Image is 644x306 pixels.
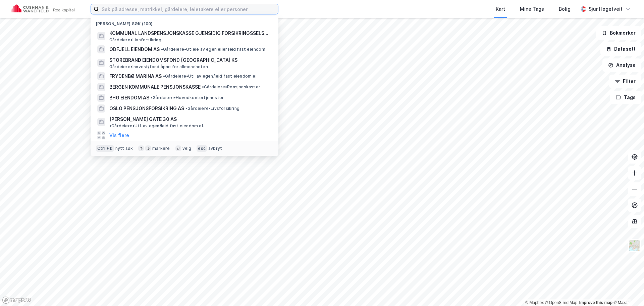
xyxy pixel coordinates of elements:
[202,84,260,90] span: Gårdeiere • Pensjonskasser
[109,64,208,70] span: Gårdeiere • Innvest/fond åpne for allmennheten
[161,47,163,52] span: •
[109,83,201,91] span: BERGEN KOMMUNALE PENSJONSKASSE
[163,74,165,79] span: •
[109,56,270,64] span: STOREBRAND EIENDOMSFOND [GEOGRAPHIC_DATA] KS
[520,5,544,13] div: Mine Tags
[163,74,258,79] span: Gårdeiere • Utl. av egen/leid fast eiendom el.
[11,4,74,14] img: cushman-wakefield-realkapital-logo.202ea83816669bd177139c58696a8fa1.svg
[109,45,160,53] span: ODFJELL EIENDOM AS
[109,94,149,102] span: BHG EIENDOM AS
[559,5,571,13] div: Bolig
[496,5,505,13] div: Kart
[151,95,224,100] span: Gårdeiere • Hovedkontortjenester
[96,145,114,152] div: Ctrl + k
[182,146,192,151] div: velg
[109,131,129,139] button: Vis flere
[109,37,161,43] span: Gårdeiere • Livsforsikring
[109,123,111,128] span: •
[152,146,170,151] div: markere
[589,5,623,13] div: Sjur Høgetveit
[109,29,270,37] span: KOMMUNAL LANDSPENSJONSKASSE GJENSIDIG FORSIKRINGSSELSKAP
[99,4,278,14] input: Søk på adresse, matrikkel, gårdeiere, leietakere eller personer
[109,72,162,80] span: FRYDENBØ MARINA AS
[197,145,207,152] div: esc
[115,146,133,151] div: nytt søk
[610,274,644,306] iframe: Chat Widget
[185,106,239,111] span: Gårdeiere • Livsforsikring
[109,115,177,123] span: [PERSON_NAME] GATE 30 AS
[208,146,222,151] div: avbryt
[151,95,153,100] span: •
[161,47,265,52] span: Gårdeiere • Utleie av egen eller leid fast eiendom
[185,106,187,111] span: •
[610,274,644,306] div: Kontrollprogram for chat
[202,84,204,89] span: •
[109,104,184,113] span: OSLO PENSJONSFORSIKRING AS
[109,123,204,129] span: Gårdeiere • Utl. av egen/leid fast eiendom el.
[91,16,278,28] div: [PERSON_NAME] søk (100)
